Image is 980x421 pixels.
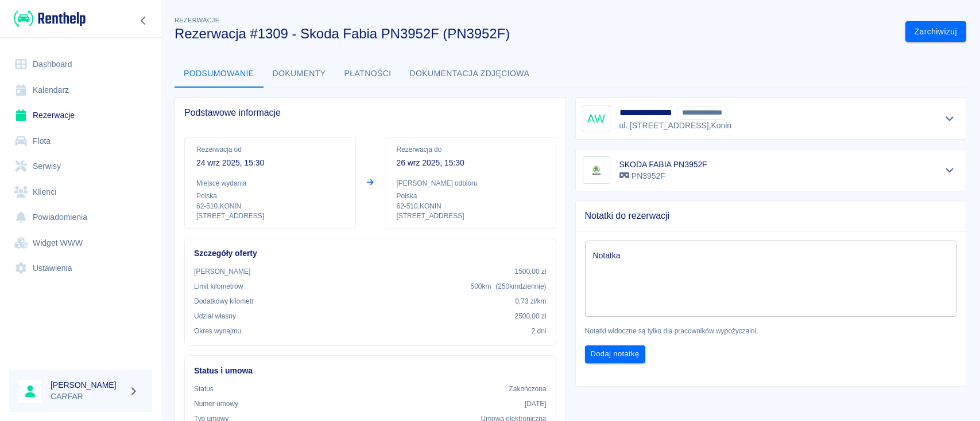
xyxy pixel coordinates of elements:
h6: SKODA FABIA PN3952F [619,159,707,170]
h6: [PERSON_NAME] [51,379,124,391]
p: 500 km [471,281,547,292]
button: Dokumentacja zdjęciowa [401,60,539,88]
button: Płatności [335,60,401,88]
img: Renthelp logo [14,9,86,28]
p: 2500,00 zł [515,311,547,321]
button: Pokaż szczegóły [940,162,959,178]
h6: Szczegóły oferty [194,247,547,259]
p: [PERSON_NAME] odbioru [397,178,544,188]
a: Serwisy [9,154,152,179]
h3: Rezerwacja #1309 - Skoda Fabia PN3952F (PN3952F) [175,26,896,42]
p: Polska [397,191,544,201]
p: 1500,00 zł [515,266,547,277]
button: Zwiń nawigację [135,13,152,28]
p: 0,73 zł /km [515,296,546,306]
button: Podsumowanie [175,60,264,88]
p: Numer umowy [194,399,238,409]
p: Rezerwacja do [397,144,544,155]
a: Rezerwacje [9,103,152,128]
a: Dashboard [9,52,152,77]
a: Ustawienia [9,255,152,281]
p: 26 wrz 2025, 15:30 [397,157,544,169]
p: [STREET_ADDRESS] [196,211,344,221]
p: CARFAR [51,391,124,403]
button: Dodaj notatkę [585,345,645,363]
img: Image [585,159,608,182]
a: Kalendarz [9,77,152,103]
span: Rezerwacje [175,17,219,23]
p: PN3952F [619,170,707,182]
button: Dokumenty [264,60,335,88]
p: Udział własny [194,311,236,321]
p: 62-510 , KONIN [397,201,544,211]
p: Miejsce wydania [196,178,344,188]
p: 62-510 , KONIN [196,201,344,211]
a: Powiadomienia [9,204,152,230]
p: Dodatkowy kilometr [194,296,254,306]
button: Pokaż szczegóły [940,111,959,127]
p: Rezerwacja od [196,144,344,155]
p: 2 dni [532,326,547,336]
p: ul. [STREET_ADDRESS] , Konin [619,120,732,132]
div: AW [583,105,610,132]
span: Podstawowe informacje [184,107,556,119]
p: [DATE] [525,399,547,409]
p: 24 wrz 2025, 15:30 [196,157,344,169]
p: Okres wynajmu [194,326,241,336]
a: Flota [9,128,152,154]
button: Zarchiwizuj [905,21,966,42]
p: Zakończona [509,384,547,394]
p: Limit kilometrów [194,281,243,292]
p: [PERSON_NAME] [194,266,250,277]
h6: Status i umowa [194,365,547,377]
span: Notatki do rezerwacji [585,210,957,222]
span: ( 250 km dziennie ) [495,282,546,290]
p: Polska [196,191,344,201]
a: Klienci [9,179,152,205]
p: [STREET_ADDRESS] [397,211,544,221]
a: Widget WWW [9,230,152,256]
a: Renthelp logo [9,9,86,28]
p: Notatki widoczne są tylko dla pracowników wypożyczalni. [585,326,957,336]
p: Status [194,384,214,394]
